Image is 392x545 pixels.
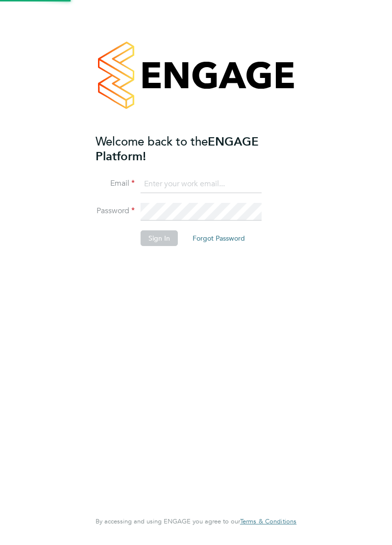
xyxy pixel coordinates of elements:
[96,517,296,525] span: By accessing and using ENGAGE you agree to our
[141,230,178,246] button: Sign In
[141,175,262,193] input: Enter your work email...
[96,178,135,189] label: Email
[96,134,287,164] h2: ENGAGE Platform!
[240,518,296,525] a: Terms & Conditions
[96,134,208,149] span: Welcome back to the
[185,230,253,246] button: Forgot Password
[96,206,135,216] label: Password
